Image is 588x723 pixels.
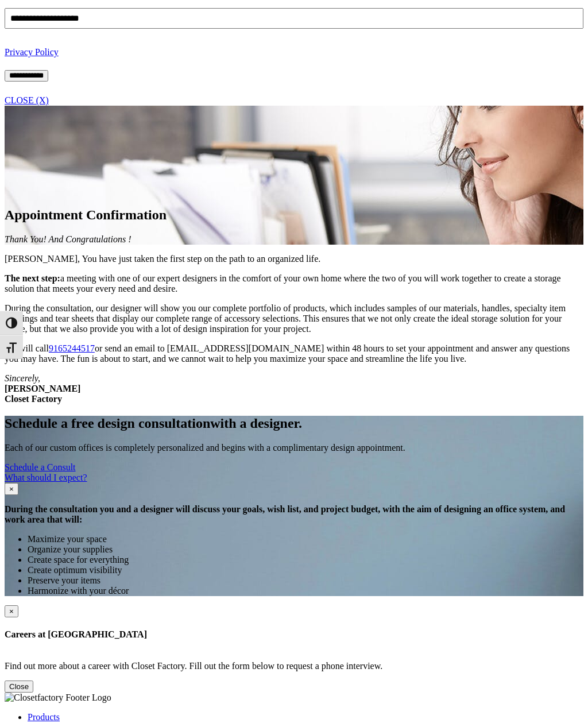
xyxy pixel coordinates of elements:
[5,384,80,393] strong: [PERSON_NAME]
[5,303,583,334] p: During the consultation, our designer will show you our complete portfolio of products, which inc...
[5,504,565,524] strong: During the consultation you and a designer will discuss your goals, wish list, and project budget...
[5,661,583,671] p: Find out more about a career with Closet Factory. Fill out the form below to request a phone inte...
[5,693,111,703] img: Closetfactory Footer Logo
[210,416,302,431] span: with a designer.
[9,607,14,616] span: ×
[5,443,583,453] p: Each of our custom offices is completely personalized and begins with a complimentary design appo...
[5,234,131,244] em: Thank You! And Congratulations !
[5,416,583,431] h2: Schedule a free design consultation
[9,485,14,493] span: ×
[28,586,583,596] li: Harmonize with your décor
[5,681,33,693] button: Close
[5,47,59,57] a: Privacy Policy
[28,565,583,575] li: Create optimum visibility
[5,462,76,472] a: Schedule a Consult
[5,95,49,105] a: CLOSE (X)
[5,605,18,617] button: Close
[5,273,583,294] p: a meeting with one of our expert designers in the comfort of your own home where the two of you w...
[28,712,60,722] a: Products
[5,373,40,383] em: Sincerely,
[5,343,583,364] p: We will call or send an email to [EMAIL_ADDRESS][DOMAIN_NAME] within 48 hours to set your appoint...
[5,273,60,283] strong: The next step:
[5,483,18,495] button: Close
[28,544,583,555] li: Organize your supplies
[28,534,583,544] li: Maximize your space
[28,575,583,586] li: Preserve your items
[28,555,583,565] li: Create space for everything
[5,254,320,264] span: [PERSON_NAME], You have just taken the first step on the path to an organized life.
[5,473,87,482] a: What should I expect?
[5,394,62,404] strong: Closet Factory
[5,629,583,640] h4: Careers at [GEOGRAPHIC_DATA]
[5,207,583,223] h1: Appointment Confirmation
[49,343,95,353] a: 9165244517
